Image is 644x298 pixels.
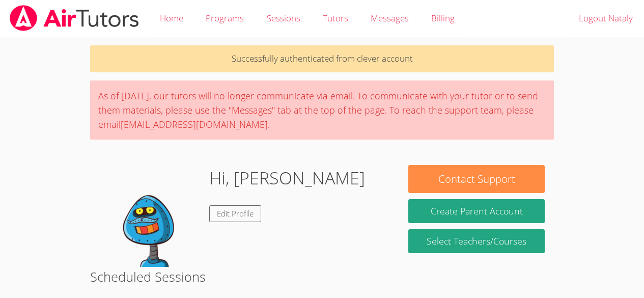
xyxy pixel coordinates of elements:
[408,229,544,253] a: Select Teachers/Courses
[90,267,554,286] h2: Scheduled Sessions
[371,12,409,24] span: Messages
[209,205,261,222] a: Edit Profile
[90,80,554,140] div: As of [DATE], our tutors will no longer communicate via email. To communicate with your tutor or ...
[408,165,544,193] button: Contact Support
[209,165,365,191] h1: Hi, [PERSON_NAME]
[99,165,201,267] img: default.png
[408,199,544,223] button: Create Parent Account
[90,45,554,72] p: Successfully authenticated from clever account
[9,5,140,31] img: airtutors_banner-c4298cdbf04f3fff15de1276eac7730deb9818008684d7c2e4769d2f7ddbe033.png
